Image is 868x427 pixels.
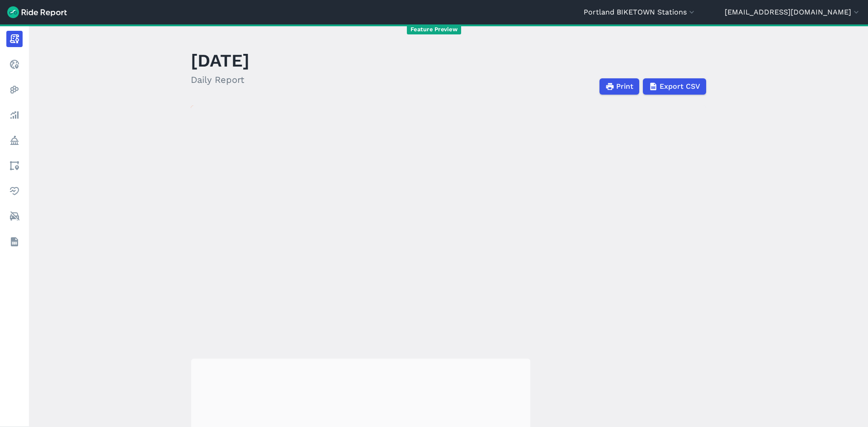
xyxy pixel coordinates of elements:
[616,81,633,92] span: Print
[599,78,639,95] button: Print
[6,234,23,250] a: Datasets
[6,31,23,47] a: Report
[7,6,67,18] img: Ride Report
[725,7,861,18] button: [EMAIL_ADDRESS][DOMAIN_NAME]
[584,7,696,18] button: Portland BIKETOWN Stations
[6,208,23,225] a: ModeShift
[6,183,23,199] a: Health
[407,25,461,34] span: Feature Preview
[643,78,706,95] button: Export CSV
[6,158,23,174] a: Areas
[191,73,250,86] h2: Daily Report
[6,56,23,72] a: Realtime
[6,132,23,149] a: Policy
[191,48,250,73] h1: [DATE]
[660,81,700,92] span: Export CSV
[6,107,23,123] a: Analyze
[6,82,23,98] a: Heatmaps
